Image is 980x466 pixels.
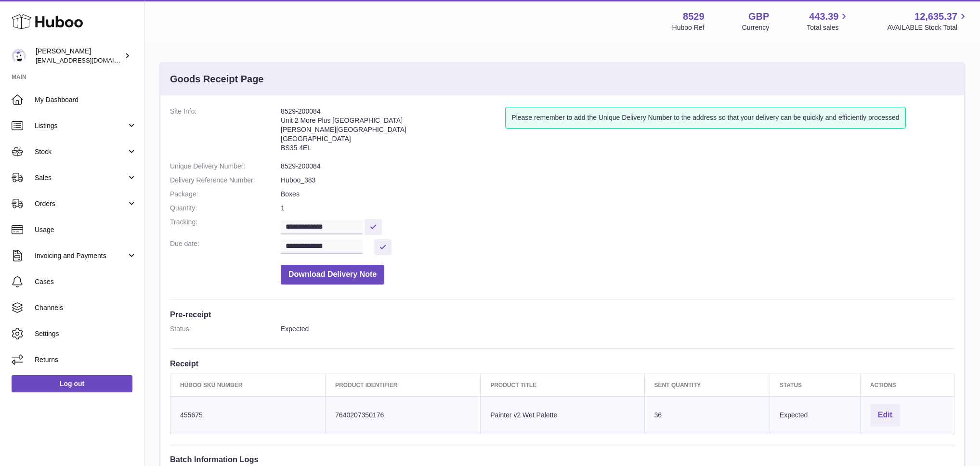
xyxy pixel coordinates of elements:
span: Sales [35,173,127,182]
button: Download Delivery Note [281,265,384,285]
span: 12,635.37 [915,10,957,23]
th: Actions [860,374,954,396]
dd: 8529-200084 [281,162,954,171]
div: Currency [742,23,770,32]
span: Orders [35,199,127,208]
th: Status [770,374,860,396]
dt: Quantity: [170,204,281,213]
a: 443.39 Total sales [807,10,849,32]
span: [EMAIL_ADDRESS][DOMAIN_NAME] [36,56,142,64]
a: Log out [12,375,132,392]
span: Settings [35,329,137,338]
strong: GBP [748,10,769,23]
dt: Unique Delivery Number: [170,162,281,171]
th: Product Identifier [326,374,481,396]
dd: 1 [281,204,954,213]
h3: Goods Receipt Page [170,73,264,86]
dt: Status: [170,324,281,334]
th: Huboo SKU Number [170,374,326,396]
dt: Package: [170,190,281,199]
address: 8529-200084 Unit 2 More Plus [GEOGRAPHIC_DATA] [PERSON_NAME][GEOGRAPHIC_DATA] [GEOGRAPHIC_DATA] B... [281,107,505,157]
td: Painter v2 Wet Palette [481,396,644,434]
div: Please remember to add the Unique Delivery Number to the address so that your delivery can be qui... [505,107,905,129]
td: Expected [770,396,860,434]
span: Usage [35,225,137,234]
a: 12,635.37 AVAILABLE Stock Total [887,10,968,32]
span: 443.39 [809,10,838,23]
span: AVAILABLE Stock Total [887,23,968,32]
th: Product title [481,374,644,396]
div: [PERSON_NAME] [36,47,122,65]
span: Channels [35,303,137,312]
img: admin@redgrass.ch [12,49,26,63]
dt: Due date: [170,239,281,255]
span: Listings [35,121,127,130]
span: My Dashboard [35,95,137,104]
dt: Site Info: [170,107,281,157]
dd: Boxes [281,190,954,199]
button: Edit [870,404,900,427]
dt: Delivery Reference Number: [170,176,281,185]
span: Returns [35,355,137,364]
span: Invoicing and Payments [35,251,127,260]
td: 36 [644,396,770,434]
span: Cases [35,277,137,286]
strong: 8529 [683,10,705,23]
div: Huboo Ref [672,23,705,32]
dd: Expected [281,324,954,334]
td: 7640207350176 [326,396,481,434]
dt: Tracking: [170,218,281,234]
span: Total sales [807,23,849,32]
dd: Huboo_383 [281,176,954,185]
h3: Batch Information Logs [170,454,954,465]
span: Stock [35,147,127,156]
th: Sent Quantity [644,374,770,396]
h3: Receipt [170,358,954,369]
h3: Pre-receipt [170,309,954,320]
td: 455675 [170,396,326,434]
